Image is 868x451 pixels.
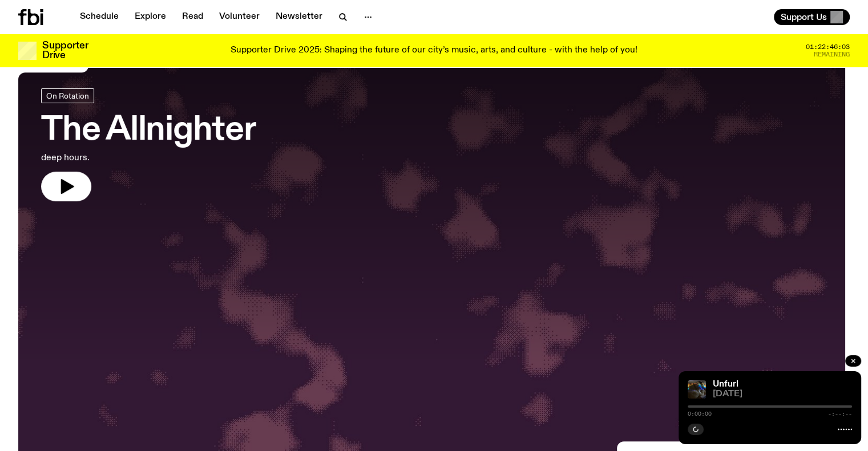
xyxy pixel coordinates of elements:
[41,88,256,201] a: The Allnighterdeep hours.
[46,91,89,100] span: On Rotation
[781,12,827,22] span: Support Us
[774,9,850,25] button: Support Us
[41,88,94,103] a: On Rotation
[688,411,712,417] span: 0:00:00
[42,41,88,60] h3: Supporter Drive
[41,115,256,147] h3: The Allnighter
[688,380,706,399] img: A piece of fabric is pierced by sewing pins with different coloured heads, a rainbow light is cas...
[814,51,850,58] span: Remaining
[806,44,850,50] span: 01:22:46:03
[713,380,738,389] a: Unfurl
[212,9,267,25] a: Volunteer
[41,151,256,165] p: deep hours.
[828,411,852,417] span: -:--:--
[175,9,210,25] a: Read
[231,46,637,56] p: Supporter Drive 2025: Shaping the future of our city’s music, arts, and culture - with the help o...
[128,9,173,25] a: Explore
[269,9,329,25] a: Newsletter
[713,390,852,399] span: [DATE]
[73,9,126,25] a: Schedule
